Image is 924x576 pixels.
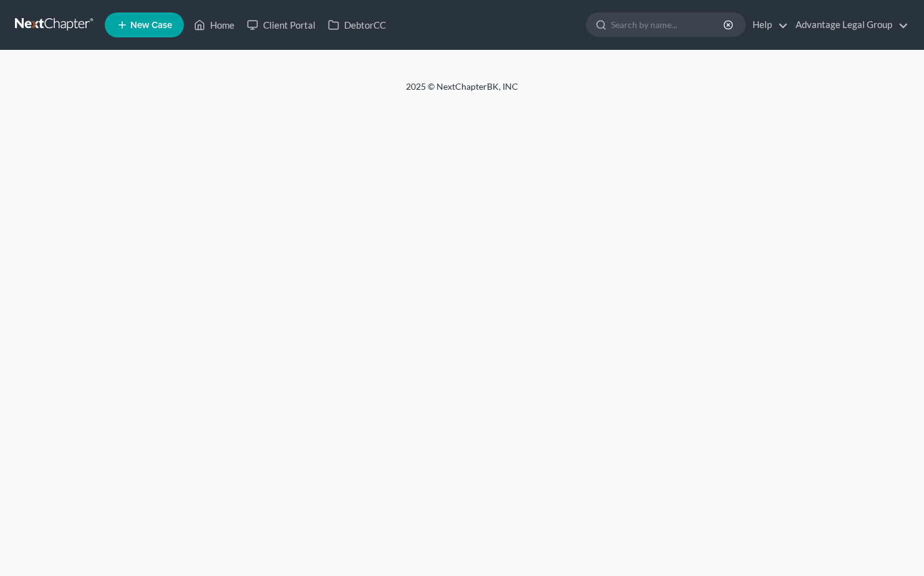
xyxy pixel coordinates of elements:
div: 2025 © NextChapterBK, INC [107,80,817,103]
span: New Case [130,21,172,30]
a: DebtorCC [322,14,392,36]
a: Client Portal [241,14,322,36]
input: Search by name... [611,13,725,36]
a: Advantage Legal Group [789,14,908,36]
a: Home [188,14,241,36]
a: Help [746,14,788,36]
